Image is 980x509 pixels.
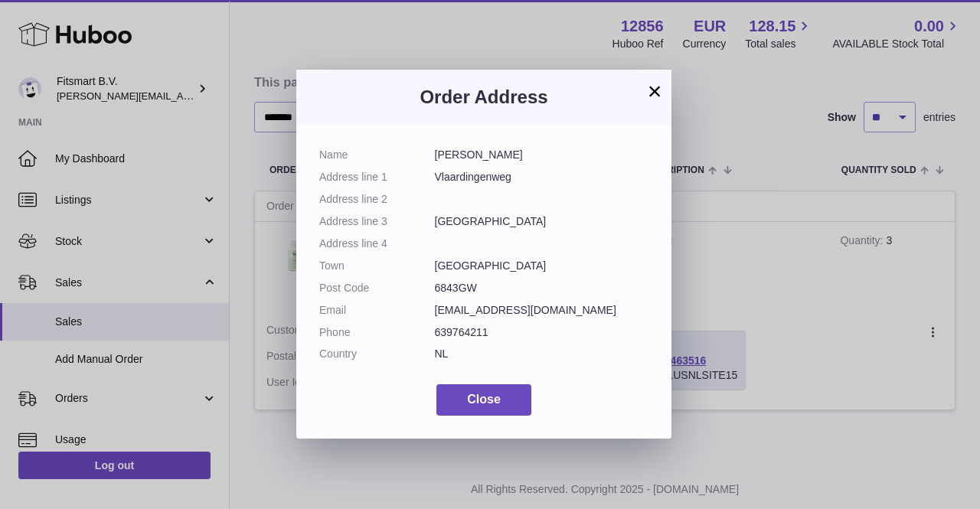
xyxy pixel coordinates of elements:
[435,325,649,340] dd: 639764211
[319,347,435,361] dt: Country
[435,214,649,229] dd: [GEOGRAPHIC_DATA]
[319,325,435,340] dt: Phone
[319,192,435,207] dt: Address line 2
[319,259,435,273] dt: Town
[467,393,501,406] span: Close
[435,281,649,295] dd: 6843GW
[436,384,531,416] button: Close
[319,303,435,318] dt: Email
[435,170,649,184] dd: Vlaardingenweg
[319,214,435,229] dt: Address line 3
[435,259,649,273] dd: [GEOGRAPHIC_DATA]
[435,303,649,318] dd: [EMAIL_ADDRESS][DOMAIN_NAME]
[319,85,648,109] h3: Order Address
[319,237,435,251] dt: Address line 4
[319,281,435,295] dt: Post Code
[435,148,649,162] dd: [PERSON_NAME]
[319,170,435,184] dt: Address line 1
[645,82,664,100] button: ×
[319,148,435,162] dt: Name
[435,347,649,361] dd: NL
